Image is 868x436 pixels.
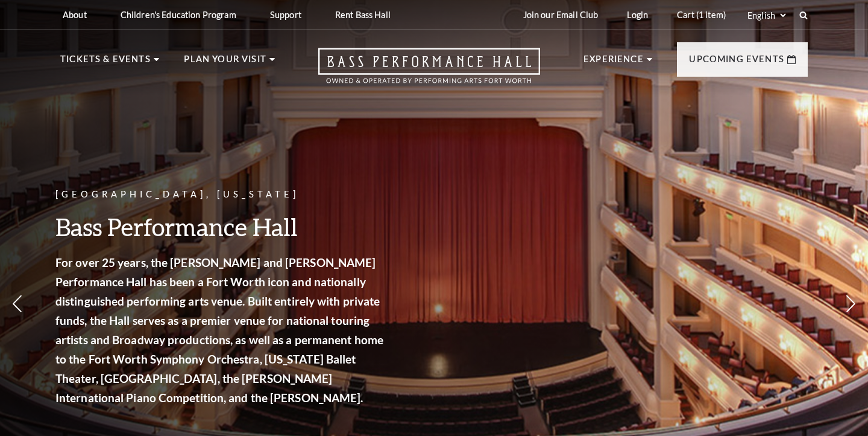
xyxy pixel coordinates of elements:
[184,52,266,74] p: Plan Your Visit
[121,10,236,20] p: Children's Education Program
[60,52,151,74] p: Tickets & Events
[63,10,87,20] p: About
[55,255,383,405] strong: For over 25 years, the [PERSON_NAME] and [PERSON_NAME] Performance Hall has been a Fort Worth ico...
[335,10,391,20] p: Rent Bass Hall
[270,10,301,20] p: Support
[55,211,387,242] h3: Bass Performance Hall
[583,52,644,74] p: Experience
[745,10,788,21] select: Select:
[55,187,387,202] p: [GEOGRAPHIC_DATA], [US_STATE]
[689,52,784,74] p: Upcoming Events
